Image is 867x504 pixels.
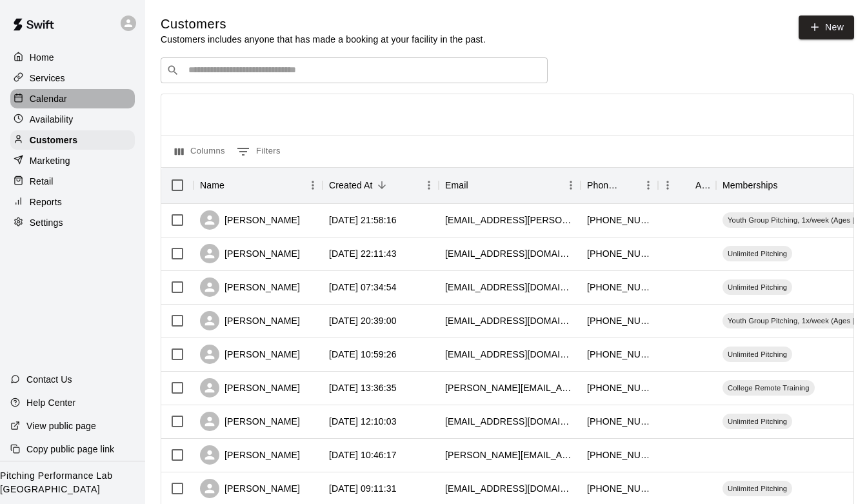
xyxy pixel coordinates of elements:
[329,214,397,227] div: 2025-09-15 21:58:16
[722,282,792,292] span: Unlimited Pitching
[329,415,397,428] div: 2025-08-26 12:10:03
[303,176,323,195] button: Menu
[234,141,284,162] button: Show filters
[161,57,548,83] div: Search customers by name or email
[26,419,96,432] p: View public page
[10,89,135,108] a: Calendar
[587,348,652,361] div: +15022719652
[200,445,300,465] div: [PERSON_NAME]
[200,479,300,498] div: [PERSON_NAME]
[722,483,792,494] span: Unlimited Pitching
[200,167,224,203] div: Name
[468,176,486,194] button: Sort
[722,279,792,295] div: Unlimited Pitching
[224,176,243,194] button: Sort
[161,15,486,33] h5: Customers
[200,412,300,431] div: [PERSON_NAME]
[329,314,397,327] div: 2025-09-07 20:39:00
[10,130,135,150] a: Customers
[722,416,792,427] span: Unlimited Pitching
[200,244,300,263] div: [PERSON_NAME]
[677,176,695,194] button: Sort
[26,373,72,386] p: Contact Us
[722,414,792,429] div: Unlimited Pitching
[10,172,135,191] a: Retail
[10,68,135,88] a: Services
[658,176,677,195] button: Menu
[329,167,373,203] div: Created At
[445,247,574,260] div: rheitkamperjr@gmail.com
[200,277,300,297] div: [PERSON_NAME]
[329,281,397,294] div: 2025-09-08 07:34:54
[30,216,63,229] p: Settings
[26,443,114,456] p: Copy public page link
[722,380,815,396] div: College Remote Training
[10,213,135,232] a: Settings
[722,347,792,362] div: Unlimited Pitching
[722,167,778,203] div: Memberships
[799,15,854,39] a: New
[30,113,74,126] p: Availability
[587,449,652,461] div: +15026437983
[445,482,574,495] div: acguldenschuh@gmail.com
[439,167,581,203] div: Email
[722,481,792,496] div: Unlimited Pitching
[587,281,652,294] div: +15024457682
[722,349,792,359] span: Unlimited Pitching
[778,176,796,194] button: Sort
[587,214,652,227] div: +15026936904
[10,192,135,212] a: Reports
[722,246,792,261] div: Unlimited Pitching
[30,51,54,64] p: Home
[587,381,652,394] div: +12704013709
[587,314,652,327] div: +15027778456
[30,175,54,188] p: Retail
[373,176,391,194] button: Sort
[658,167,716,203] div: Age
[587,167,621,203] div: Phone Number
[581,167,658,203] div: Phone Number
[26,396,75,409] p: Help Center
[30,154,70,167] p: Marketing
[587,415,652,428] div: +15026437983
[445,415,574,428] div: billshade576@gmail.com
[10,151,135,170] div: Marketing
[323,167,439,203] div: Created At
[194,167,323,203] div: Name
[639,176,658,195] button: Menu
[445,281,574,294] div: carinschetler@gmail.com
[30,134,77,146] p: Customers
[161,33,486,46] p: Customers includes anyone that has made a booking at your facility in the past.
[445,381,574,394] div: seth.breitner@gmail.com
[329,482,397,495] div: 2025-08-25 09:11:31
[445,348,574,361] div: merlehenry@bbtel.com
[30,196,62,208] p: Reports
[561,176,581,195] button: Menu
[30,92,67,105] p: Calendar
[200,378,300,398] div: [PERSON_NAME]
[329,449,397,461] div: 2025-08-26 10:46:17
[10,48,135,67] a: Home
[695,167,710,203] div: Age
[200,311,300,330] div: [PERSON_NAME]
[200,210,300,230] div: [PERSON_NAME]
[10,110,135,129] a: Availability
[329,247,397,260] div: 2025-09-08 22:11:43
[445,214,574,227] div: sloane.barnett@shelby.kyschools.us
[587,247,652,260] div: +15027808458
[587,482,652,495] div: +15025445525
[419,176,439,195] button: Menu
[621,176,639,194] button: Sort
[200,345,300,364] div: [PERSON_NAME]
[445,167,468,203] div: Email
[722,383,815,393] span: College Remote Training
[445,449,574,461] div: billy.shade@lge-ku.com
